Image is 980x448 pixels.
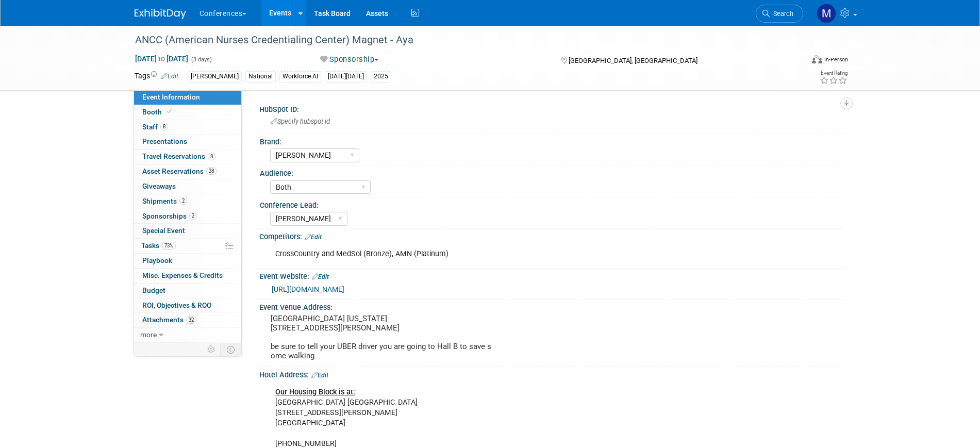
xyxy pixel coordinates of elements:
div: CrossCountry and MedSol (Bronze), AMN (Platinum) [268,244,733,264]
a: Edit [161,73,178,80]
div: National [245,71,276,82]
a: [URL][DOMAIN_NAME] [272,285,344,293]
td: Toggle Event Tabs [220,343,241,356]
div: [PERSON_NAME] [188,71,242,82]
div: HubSpot ID: [259,102,846,114]
a: Search [756,5,803,23]
div: In-Person [824,56,848,63]
a: Tasks73% [134,239,241,253]
span: 28 [206,167,217,175]
a: Budget [134,284,241,298]
span: Giveaways [142,182,176,190]
span: 8 [208,153,215,160]
i: Booth reservation complete [167,109,172,114]
span: Special Event [142,226,185,235]
a: Shipments2 [134,194,241,209]
a: Staff8 [134,120,241,135]
span: Shipments [142,197,187,205]
div: Event Rating [820,71,848,76]
span: Asset Reservations [142,167,217,175]
div: [DATE][DATE] [325,71,367,82]
span: 2 [189,212,197,220]
span: more [140,330,157,339]
span: 2 [179,197,187,205]
div: Event Format [742,54,849,69]
span: Specify hubspot id [271,118,330,125]
a: Giveaways [134,179,241,194]
div: Audience: [260,165,841,178]
a: Playbook [134,254,241,268]
div: ANCC (American Nurses Credentialing Center) Magnet - Aya [131,31,788,49]
span: (3 days) [190,56,212,63]
span: 32 [186,316,196,324]
a: Misc. Expenses & Credits [134,269,241,283]
a: ROI, Objectives & ROO [134,298,241,313]
pre: [GEOGRAPHIC_DATA] [US_STATE] [STREET_ADDRESS][PERSON_NAME] be sure to tell your UBER driver you a... [271,314,492,360]
span: Playbook [142,256,172,264]
a: Travel Reservations8 [134,150,241,164]
span: Tasks [141,241,176,250]
a: more [134,328,241,342]
div: Hotel Address: [259,367,846,380]
span: Presentations [142,137,187,145]
span: Travel Reservations [142,152,215,160]
a: Booth [134,105,241,120]
div: Conference Lead: [260,197,841,210]
div: Workforce AI [279,71,321,82]
td: Personalize Event Tab Strip [203,343,221,356]
span: Misc. Expenses & Credits [142,271,223,279]
a: Special Event [134,224,241,238]
span: [GEOGRAPHIC_DATA], [GEOGRAPHIC_DATA] [569,57,697,64]
a: Edit [305,234,322,241]
a: Presentations [134,135,241,149]
a: Attachments32 [134,313,241,327]
span: Sponsorships [142,212,197,220]
div: Brand: [260,134,841,147]
span: Event Information [142,93,200,101]
span: ROI, Objectives & ROO [142,301,211,309]
div: Event Venue Address: [259,300,846,312]
img: Format-Inperson.png [812,55,822,63]
span: 8 [160,123,168,130]
span: Booth [142,108,174,116]
button: Sponsorship [317,54,383,65]
div: Event Website: [259,269,846,282]
div: Competitors: [259,229,846,242]
img: Marygrace LeGros [817,4,836,23]
span: Search [770,10,793,18]
span: 73% [162,242,176,250]
span: [DATE] [DATE] [135,54,189,63]
td: Tags [135,71,178,82]
span: Budget [142,286,165,294]
div: 2025 [371,71,391,82]
span: Attachments [142,316,196,324]
a: Event Information [134,90,241,105]
a: Edit [311,372,328,379]
b: Our Housing Block is at: [275,388,355,396]
a: Sponsorships2 [134,209,241,224]
span: Staff [142,123,168,131]
a: Edit [312,273,329,280]
img: ExhibitDay [135,9,186,19]
span: to [157,55,167,63]
a: Asset Reservations28 [134,164,241,179]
